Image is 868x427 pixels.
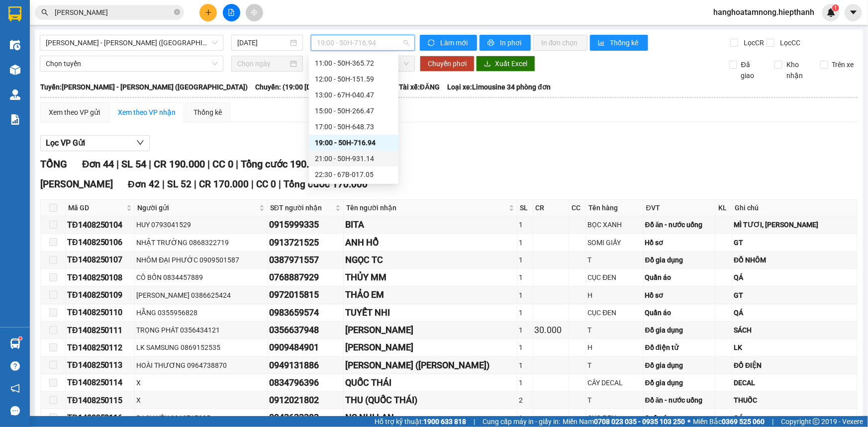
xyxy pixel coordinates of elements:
[269,323,342,337] div: 0356637948
[345,236,515,250] div: ANH HỔ
[10,40,20,50] img: warehouse-icon
[66,392,135,409] td: TĐ1408250115
[734,377,856,388] div: DECAL
[67,254,133,266] div: TĐ1408250107
[269,288,342,302] div: 0972015815
[46,137,85,149] span: Lọc VP Gửi
[832,4,839,11] sup: 1
[734,395,856,406] div: THUỐC
[246,4,263,21] button: aim
[645,255,714,265] div: Đồ gia dụng
[40,83,248,91] b: Tuyến: [PERSON_NAME] - [PERSON_NAME] ([GEOGRAPHIC_DATA])
[67,289,133,301] div: TĐ1408250109
[344,409,517,427] td: NS NHI LAN
[268,269,344,286] td: 0768887929
[136,413,266,424] div: BẠCH YẾN 0913717035
[587,360,641,371] div: T
[834,4,837,11] span: 1
[279,178,281,190] span: |
[136,255,266,265] div: NHÔM ĐẠI PHƯỚC 0909501587
[82,158,114,170] span: Đơn 44
[10,65,20,75] img: warehouse-icon
[162,178,165,190] span: |
[345,411,515,425] div: NS NHI LAN
[66,304,135,322] td: TĐ1408250110
[740,37,766,48] span: Lọc CR
[317,35,409,50] span: 19:00 - 50H-716.94
[428,39,436,47] span: sync
[136,325,266,336] div: TRỌNG PHÁT 0356434121
[519,413,531,424] div: 1
[440,37,469,48] span: Làm mới
[236,158,238,170] span: |
[251,178,254,190] span: |
[10,406,20,416] span: message
[480,35,531,51] button: printerIn phơi
[268,409,344,427] td: 0943633303
[315,74,392,85] div: 12:00 - 50H-151.59
[10,361,20,371] span: question-circle
[474,416,475,427] span: |
[66,234,135,252] td: TĐ1408250106
[423,418,466,426] strong: 1900 633 818
[268,216,344,234] td: 0915999335
[137,202,257,213] span: Người gửi
[136,307,266,318] div: HẰNG 0355956828
[345,393,515,407] div: THU (QUỐC THÁI)
[194,178,196,190] span: |
[519,255,531,265] div: 1
[587,325,641,336] div: T
[269,253,342,267] div: 0387971557
[344,234,517,252] td: ANH HỔ
[212,158,233,170] span: CC 0
[722,418,765,426] strong: 0369 525 060
[519,377,531,388] div: 1
[268,304,344,322] td: 0983659574
[734,413,856,424] div: QÁ
[136,272,266,283] div: CÔ BỐN 0834457889
[40,135,150,151] button: Lọc VP Gửi
[344,374,517,392] td: QUỐC THÁI
[315,169,392,180] div: 22:30 - 67B-017.05
[136,290,266,301] div: [PERSON_NAME] 0386625424
[598,39,606,47] span: bar-chart
[66,409,135,427] td: TĐ1408250116
[66,286,135,304] td: TĐ1408250109
[55,7,172,18] input: Tìm tên, số ĐT hoặc mã đơn
[284,178,368,190] span: Tổng cước 170.000
[268,234,344,252] td: 0913721525
[315,153,392,164] div: 21:00 - 50H-931.14
[344,304,517,322] td: TUYẾT NHI
[345,288,515,302] div: THẢO EM
[315,137,392,148] div: 19:00 - 50H-716.94
[269,236,342,250] div: 0913721525
[519,219,531,230] div: 1
[269,218,342,232] div: 0915999335
[519,395,531,406] div: 2
[66,322,135,339] td: TĐ1408250111
[645,272,714,283] div: Quần áo
[687,420,690,424] span: ⚪️
[193,107,222,118] div: Thống kê
[10,339,20,349] img: warehouse-icon
[228,9,235,16] span: file-add
[828,59,858,70] span: Trên xe
[8,6,21,21] img: logo-vxr
[344,322,517,339] td: KIM HƯƠNG
[66,216,135,234] td: TĐ1408250104
[128,178,160,190] span: Đơn 42
[487,39,496,47] span: printer
[269,270,342,284] div: 0768887929
[345,376,515,390] div: QUỐC THÁI
[587,307,641,318] div: CỤC ĐEN
[241,158,326,170] span: Tổng cước 190.000
[49,107,100,118] div: Xem theo VP gửi
[645,325,714,336] div: Đồ gia dụng
[68,202,124,213] span: Mã GD
[344,216,517,234] td: BITA
[644,200,716,216] th: ĐVT
[734,342,856,353] div: LK
[315,105,392,116] div: 15:00 - 50H-266.47
[136,139,144,147] span: down
[268,252,344,269] td: 0387971557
